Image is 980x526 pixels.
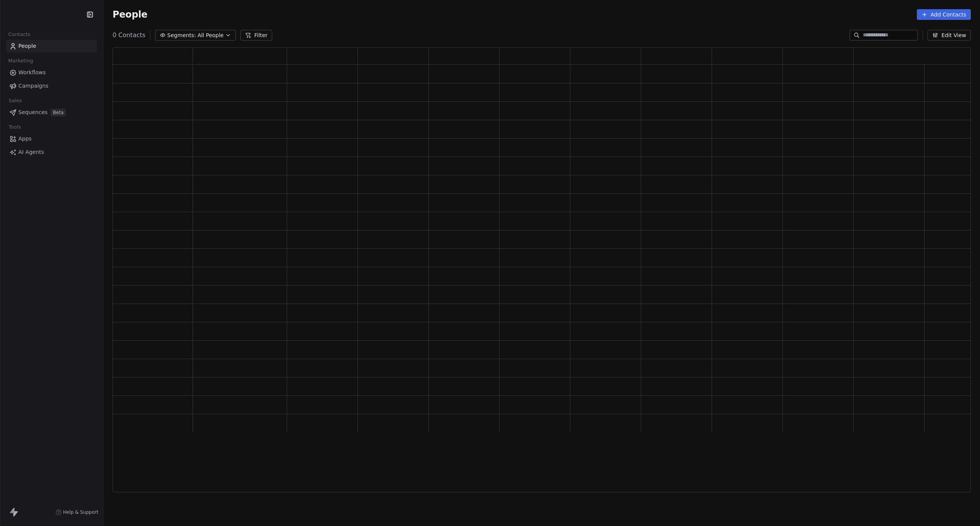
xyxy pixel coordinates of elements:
[18,82,48,90] span: Campaigns
[5,29,34,40] span: Contacts
[18,108,47,116] span: Sequences
[5,95,25,106] span: Sales
[18,148,44,156] span: AI Agents
[18,69,46,77] span: Workflows
[56,509,98,515] a: Help & Support
[6,146,97,158] a: AI Agents
[113,9,147,20] span: People
[5,121,24,133] span: Tools
[198,31,224,39] span: All People
[18,135,32,143] span: Apps
[6,106,97,119] a: SequencesBeta
[6,40,97,52] a: People
[928,30,971,41] button: Edit View
[6,132,97,145] a: Apps
[113,31,145,40] span: 0 Contacts
[63,509,98,515] span: Help & Support
[240,30,272,41] button: Filter
[5,55,36,67] span: Marketing
[917,9,971,20] button: Add Contacts
[167,31,196,39] span: Segments:
[6,80,97,92] a: Campaigns
[6,66,97,79] a: Workflows
[51,109,66,116] span: Beta
[113,65,971,493] div: grid
[18,42,36,50] span: People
